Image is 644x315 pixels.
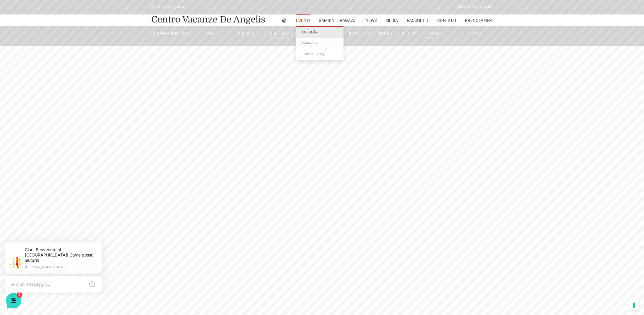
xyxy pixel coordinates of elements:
button: Aiuto [77,190,113,203]
a: Pacchetti [407,14,429,26]
a: Italiano [455,31,492,36]
a: Prenota Ora [465,14,493,26]
button: Inizia una conversazione [9,74,109,86]
a: Bambini e Ragazzi [319,14,357,26]
span: Italiano [464,31,482,36]
input: Cerca un articolo... [13,111,97,117]
span: 1 [103,64,109,70]
a: Miss Italia [296,27,344,38]
a: Centro Vacanze De Angelis [152,14,266,25]
a: Apri Centro Assistenza [63,98,109,103]
a: SistemazioniRooms & Suites [265,31,303,42]
div: Riviera Del Conero [458,4,493,10]
a: Hotel [189,31,227,36]
a: Team building [296,49,344,60]
p: Ciao! Benvenuto al [GEOGRAPHIC_DATA]! Come posso aiutarti! [25,64,96,70]
button: Home [5,190,41,203]
button: Le tue preferenze relative al consenso per le tecnologie di tracciamento [629,300,639,310]
a: [GEOGRAPHIC_DATA] [152,31,189,36]
p: La nostra missione è rendere la tua esperienza straordinaria! [5,26,99,38]
a: News [366,14,377,26]
img: light [9,57,21,69]
span: 1 [59,189,63,193]
p: 4 s fa [100,57,109,62]
span: [PERSON_NAME] [25,57,96,63]
div: [GEOGRAPHIC_DATA] [152,4,186,10]
p: [PERSON_NAME] • 10:45 [28,30,100,34]
a: Media [386,14,398,26]
p: Home [18,198,28,203]
iframe: Customerly Messenger Launcher [5,292,22,310]
a: Eventi [296,14,310,26]
a: SportAll Season Tennis [417,31,455,42]
a: Cerimonie [296,38,344,49]
p: Aiuto [91,198,100,203]
span: Trova una risposta [9,98,46,103]
span: Le tue conversazioni [9,47,50,52]
a: Contatti [438,14,456,26]
small: Rooms & Suites [265,35,303,41]
a: [PERSON_NAME]Ciao! Benvenuto al [GEOGRAPHIC_DATA]! Come posso aiutarti!4 s fa1 [7,54,111,72]
button: 1Messaggi [41,190,77,203]
p: Messaggi [51,198,67,203]
h2: Ciao da De Angelis Resort 👋 [5,5,99,24]
small: All Season Tennis [417,35,454,41]
img: light [13,22,25,34]
a: Exclusive [227,31,265,36]
a: [DEMOGRAPHIC_DATA] tutto [53,47,109,52]
a: Beach Club [341,31,379,36]
p: Ciao! Benvenuto al [GEOGRAPHIC_DATA]! Come posso aiutarti! [28,12,100,28]
span: Inizia una conversazione [38,78,87,83]
a: Intrattenimento [379,31,417,36]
